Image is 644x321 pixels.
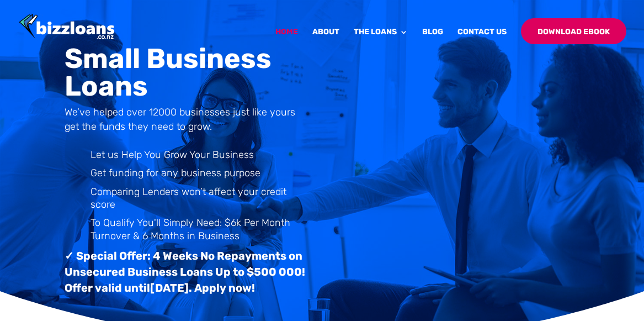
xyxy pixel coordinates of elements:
span: [DATE] [150,281,189,294]
a: The Loans [354,28,408,54]
span: Get funding for any business purpose [91,167,260,179]
h3: ✓ Special Offer: 4 Weeks No Repayments on Unsecured Business Loans Up to $500 000! Offer valid un... [65,248,308,301]
a: Blog [422,28,443,54]
a: Download Ebook [521,18,626,44]
img: Bizzloans New Zealand [19,14,115,41]
h4: We’ve helped over 12000 businesses just like yours get the funds they need to grow. [65,106,308,139]
span: Comparing Lenders won’t affect your credit score [91,186,286,211]
span: To Qualify You'll Simply Need: $6k Per Month Turnover & 6 Months in Business [91,217,290,241]
a: Contact Us [457,28,507,54]
a: About [312,28,339,54]
h1: Small Business Loans [65,45,308,106]
span: Let us Help You Grow Your Business [91,149,254,161]
a: Home [275,28,298,54]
